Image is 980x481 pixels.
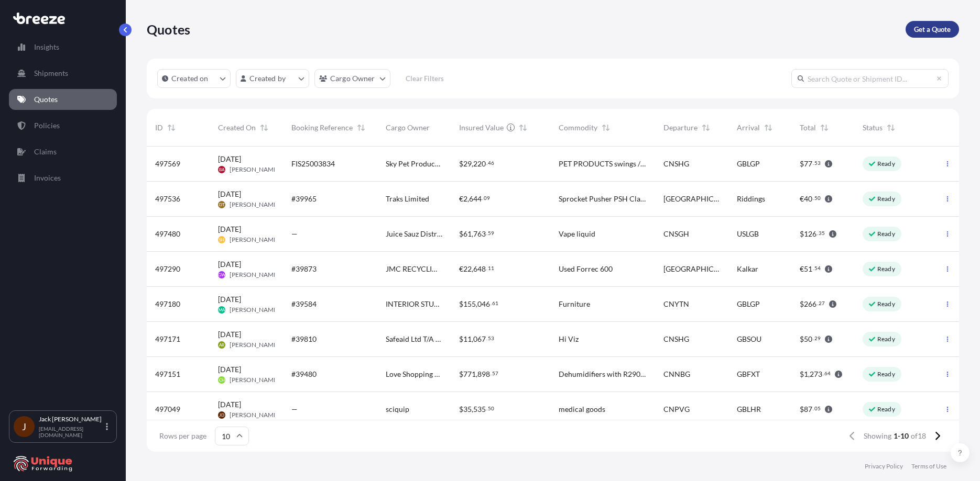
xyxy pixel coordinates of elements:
span: $ [459,300,463,308]
p: Ready [877,265,895,273]
button: Clear Filters [396,70,454,87]
span: . [482,196,483,200]
span: . [486,231,487,235]
span: Cargo Owner [386,122,430,133]
span: 2 [463,195,467,203]
span: , [472,160,473,167]
span: 09 [484,196,490,200]
span: Arrival [737,122,760,133]
span: 46 [488,161,494,165]
button: Sort [165,121,178,134]
span: JMC RECYCLING LTD [386,264,442,274]
span: 50 [814,196,821,200]
span: 51 [804,265,812,273]
span: Love Shopping Direct [386,369,442,379]
span: $ [459,160,463,167]
span: 535 [473,406,486,413]
span: , [808,371,810,378]
p: Get a Quote [914,24,951,35]
span: #39584 [291,299,317,309]
span: 644 [469,195,482,203]
span: 50 [488,407,494,410]
span: GBLGP [737,159,760,169]
span: 497480 [155,229,180,239]
span: 497536 [155,194,180,204]
span: USLGB [737,229,759,239]
span: 497151 [155,369,180,379]
span: 273 [810,371,822,378]
span: [PERSON_NAME] [230,376,279,384]
p: Created by [249,73,286,84]
span: 067 [473,335,486,343]
span: . [813,196,814,200]
span: 771 [463,371,476,378]
span: 126 [804,230,816,238]
span: 29 [463,160,472,167]
span: , [472,265,473,273]
span: MA [219,305,225,315]
span: 497171 [155,334,180,344]
span: GBFXT [737,369,760,379]
span: , [476,371,477,378]
span: medical goods [559,404,605,415]
span: SH [219,234,224,245]
span: #39965 [291,194,317,204]
span: $ [459,371,463,378]
a: Invoices [9,167,117,188]
span: Traks Limited [386,194,429,204]
span: 64 [824,372,831,375]
a: Quotes [9,89,117,110]
span: CNSHG [663,334,689,344]
p: Ready [877,195,895,203]
span: . [491,301,492,305]
span: 40 [804,195,812,203]
span: J [22,421,26,432]
a: Claims [9,141,117,162]
span: 59 [488,231,494,235]
a: Policies [9,115,117,136]
span: 53 [488,337,494,340]
p: Claims [34,147,57,157]
a: Shipments [9,63,117,84]
span: . [813,161,814,165]
p: Ready [877,300,895,308]
span: [GEOGRAPHIC_DATA] [663,194,720,204]
span: Kalkar [737,264,758,274]
p: Policies [34,120,60,131]
button: Sort [258,121,270,134]
span: $ [459,335,463,343]
p: [EMAIL_ADDRESS][DOMAIN_NAME] [39,426,104,438]
button: createdOn Filter options [157,69,231,88]
span: 220 [473,160,486,167]
span: . [491,372,492,375]
span: € [459,265,463,273]
span: 50 [804,335,812,343]
span: CNPVG [663,404,690,415]
span: . [486,407,487,410]
span: 497569 [155,159,180,169]
a: Privacy Policy [865,462,903,471]
span: 87 [804,406,812,413]
button: Sort [762,121,775,134]
span: #39810 [291,334,317,344]
span: Booking Reference [291,122,353,133]
span: Sky Pet Products Ltd [386,159,442,169]
span: ID [155,122,163,133]
span: AR [219,340,224,350]
span: #39480 [291,369,317,379]
p: Invoices [34,173,61,183]
span: , [472,335,473,343]
p: Insights [34,42,59,52]
span: 1-10 [894,431,909,441]
a: Insights [9,37,117,58]
span: [GEOGRAPHIC_DATA] [663,264,720,274]
span: FIS25003834 [291,159,335,169]
span: DT [219,199,225,210]
p: Quotes [34,94,58,105]
span: CNSHG [663,159,689,169]
span: — [291,229,298,239]
span: . [823,372,824,375]
button: cargoOwner Filter options [314,69,390,88]
span: 54 [814,266,821,270]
